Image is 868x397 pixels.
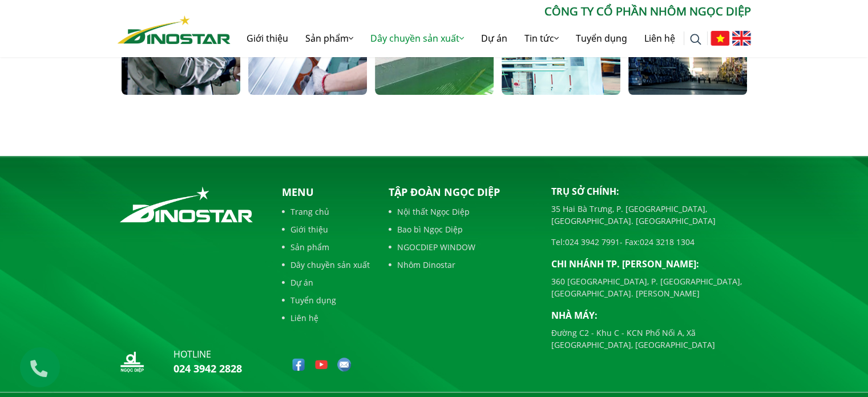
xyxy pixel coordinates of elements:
a: Bao bì Ngọc Diệp [389,223,534,235]
a: Liên hệ [636,20,684,57]
img: Nhôm Dinostar [118,15,231,44]
a: Tuyển dụng [282,294,370,306]
p: Đường C2 - Khu C - KCN Phố Nối A, Xã [GEOGRAPHIC_DATA], [GEOGRAPHIC_DATA] [551,327,751,351]
a: Dây chuyền sản xuất [282,259,370,271]
p: 35 Hai Bà Trưng, P. [GEOGRAPHIC_DATA], [GEOGRAPHIC_DATA]. [GEOGRAPHIC_DATA] [551,203,751,227]
img: logo_nd_footer [118,347,146,376]
a: Nội thất Ngọc Diệp [389,206,534,218]
img: Tiếng Việt [710,31,729,46]
a: 024 3218 1304 [640,236,695,247]
a: Dự án [473,20,516,57]
a: Tin tức [516,20,567,57]
a: Tuyển dụng [567,20,636,57]
p: Menu [282,185,370,200]
p: 360 [GEOGRAPHIC_DATA], P. [GEOGRAPHIC_DATA], [GEOGRAPHIC_DATA]. [PERSON_NAME] [551,275,751,299]
a: Trang chủ [282,206,370,218]
p: Tập đoàn Ngọc Diệp [389,185,534,200]
img: English [732,31,751,46]
a: Sản phẩm [282,241,370,253]
a: Giới thiệu [238,20,297,57]
img: logo_footer [118,185,255,224]
a: 024 3942 2828 [173,362,242,375]
p: Trụ sở chính: [551,185,751,198]
a: NGOCDIEP WINDOW [389,241,534,253]
a: Giới thiệu [282,223,370,235]
p: Tel: - Fax: [551,236,751,248]
a: Dây chuyền sản xuất [362,20,473,57]
a: Liên hệ [282,312,370,324]
img: search [690,34,701,45]
a: Sản phẩm [297,20,362,57]
p: Chi nhánh TP. [PERSON_NAME]: [551,257,751,271]
p: hotline [173,347,242,361]
p: Nhà máy: [551,308,751,322]
p: CÔNG TY CỔ PHẦN NHÔM NGỌC DIỆP [231,3,751,20]
a: Nhôm Dinostar [389,259,534,271]
a: Dự án [282,276,370,288]
a: 024 3942 7991 [565,236,620,247]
